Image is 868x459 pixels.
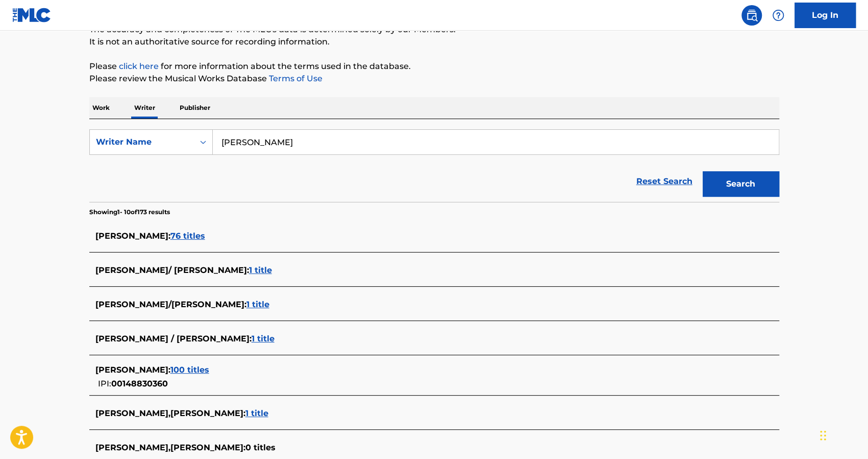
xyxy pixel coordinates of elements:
p: Showing 1 - 10 of 173 results [89,208,170,217]
a: Log In [795,3,856,28]
span: [PERSON_NAME] : [95,231,170,241]
span: [PERSON_NAME] / [PERSON_NAME] : [95,334,252,343]
a: Reset Search [631,170,698,193]
span: 1 title [246,300,269,309]
iframe: Chat Widget [817,410,868,459]
span: 100 titles [170,365,209,375]
span: [PERSON_NAME] : [95,365,170,375]
img: MLC Logo [12,8,52,22]
div: Help [768,5,788,26]
span: 1 title [252,334,275,343]
button: Search [703,171,779,197]
p: Writer [131,97,158,119]
a: Public Search [741,5,762,26]
img: help [772,9,784,21]
span: 00148830360 [111,379,168,388]
p: Publisher [177,97,213,119]
span: 0 titles [245,443,276,452]
a: click here [119,61,159,71]
div: Drag [820,420,826,451]
span: 1 title [249,265,272,275]
p: Please review the Musical Works Database [89,73,779,85]
span: [PERSON_NAME]/ [PERSON_NAME] : [95,265,249,275]
div: Writer Name [96,136,188,148]
span: [PERSON_NAME]/[PERSON_NAME] : [95,300,246,309]
p: Please for more information about the terms used in the database. [89,60,779,73]
span: 1 title [245,408,268,418]
p: It is not an authoritative source for recording information. [89,36,779,48]
span: IPI: [98,379,111,388]
span: [PERSON_NAME],[PERSON_NAME] : [95,408,245,418]
img: search [746,9,758,21]
span: [PERSON_NAME],[PERSON_NAME] : [95,443,245,452]
p: Work [89,97,113,119]
form: Search Form [89,129,779,202]
a: Terms of Use [267,74,323,83]
span: 76 titles [170,231,205,241]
